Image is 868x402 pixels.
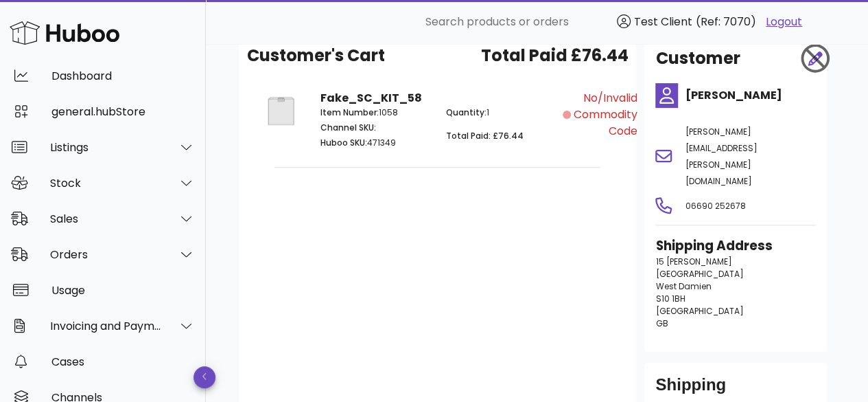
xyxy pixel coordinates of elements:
[50,177,162,190] div: Stock
[446,130,524,142] span: Total Paid: £76.44
[696,14,756,30] span: (Ref: 7070)
[51,69,195,82] div: Dashboard
[480,43,628,68] span: Total Paid £76.44
[766,14,802,30] a: Logout
[247,43,385,68] span: Customer's Cart
[320,90,422,106] strong: Fake_SC_KIT_58
[655,236,816,256] h3: Shipping Address
[50,212,162,225] div: Sales
[685,200,745,212] span: 06690 252678
[50,248,162,261] div: Orders
[685,87,816,104] h4: [PERSON_NAME]
[655,305,743,317] span: [GEOGRAPHIC_DATA]
[446,107,554,119] p: 1
[50,320,162,333] div: Invoicing and Payments
[258,90,304,132] img: Product Image
[51,284,195,297] div: Usage
[50,141,162,154] div: Listings
[10,18,119,47] img: Huboo Logo
[655,293,685,304] span: S10 1BH
[320,137,429,149] p: 471349
[655,280,711,292] span: West Damien
[320,107,379,118] span: Item Number:
[446,107,486,118] span: Quantity:
[574,90,637,139] span: No/Invalid Commodity Code
[320,137,367,148] span: Huboo SKU:
[51,105,195,118] div: general.hubStore
[51,355,195,368] div: Cases
[320,107,429,119] p: 1058
[655,256,743,280] span: 15 [PERSON_NAME][GEOGRAPHIC_DATA]
[685,126,757,187] span: [PERSON_NAME][EMAIL_ADDRESS][PERSON_NAME][DOMAIN_NAME]
[634,14,692,30] span: Test Client
[655,46,740,71] h2: Customer
[655,317,668,329] span: GB
[320,122,376,133] span: Channel SKU:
